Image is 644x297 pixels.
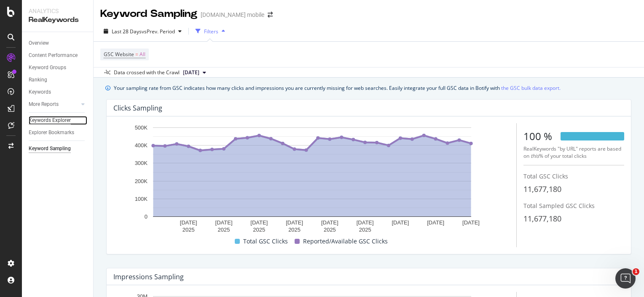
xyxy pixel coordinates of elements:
[135,51,138,58] span: =
[29,144,71,153] div: Keyword Sampling
[523,145,624,159] div: RealKeywords "by URL" reports are based on % of your total clicks
[180,67,209,78] button: [DATE]
[29,15,86,25] div: RealKeywords
[29,116,71,125] div: Keywords Explorer
[523,184,561,194] span: 11,677,180
[29,76,47,84] div: Ranking
[29,128,87,137] a: Explorer Bookmarks
[114,69,180,76] div: Data crossed with the Crawl
[29,63,87,72] a: Keyword Groups
[135,178,148,184] text: 200K
[523,129,552,143] div: 100 %
[268,12,273,18] div: arrow-right-arrow-left
[192,24,228,38] button: Filters
[112,28,142,35] span: Last 28 Days
[324,227,336,233] text: 2025
[29,76,87,84] a: Ranking
[218,227,230,233] text: 2025
[501,84,561,92] a: the GSC bulk data export.
[29,100,79,109] a: More Reports
[183,69,199,76] span: 2025 Sep. 1st
[253,227,265,233] text: 2025
[359,227,371,233] text: 2025
[303,236,388,246] span: Reported/Available GSC Clicks
[215,219,233,226] text: [DATE]
[29,39,87,48] a: Overview
[29,116,87,125] a: Keywords Explorer
[523,213,561,224] span: 11,677,180
[29,88,87,97] a: Keywords
[201,11,264,19] div: [DOMAIN_NAME] mobile
[250,219,268,226] text: [DATE]
[29,100,59,109] div: More Reports
[286,219,303,226] text: [DATE]
[182,227,195,233] text: 2025
[204,28,218,35] div: Filters
[243,236,288,246] span: Total GSC Clicks
[29,51,78,60] div: Content Performance
[357,219,374,226] text: [DATE]
[135,160,148,167] text: 300K
[113,123,511,235] svg: A chart.
[29,51,87,60] a: Content Performance
[29,144,87,153] a: Keyword Sampling
[105,84,632,92] div: info banner
[100,7,197,21] div: Keyword Sampling
[29,128,74,137] div: Explorer Bookmarks
[142,28,175,35] span: vs Prev. Period
[135,196,148,202] text: 100K
[288,227,301,233] text: 2025
[392,219,409,226] text: [DATE]
[321,219,338,226] text: [DATE]
[427,219,444,226] text: [DATE]
[29,39,49,48] div: Overview
[135,143,148,149] text: 400K
[531,152,539,159] i: this
[180,219,197,226] text: [DATE]
[523,202,595,210] span: Total Sampled GSC Clicks
[113,273,184,281] div: Impressions Sampling
[462,219,480,226] text: [DATE]
[523,172,568,180] span: Total GSC Clicks
[633,268,639,275] span: 1
[615,268,636,289] iframe: Intercom live chat
[29,88,51,97] div: Keywords
[29,63,66,72] div: Keyword Groups
[100,24,185,38] button: Last 28 DaysvsPrev. Period
[114,84,561,92] div: Your sampling rate from GSC indicates how many clicks and impressions you are currently missing f...
[113,104,162,112] div: Clicks Sampling
[104,51,134,58] span: GSC Website
[145,213,148,220] text: 0
[29,7,86,15] div: Analytics
[135,124,148,131] text: 500K
[140,49,145,60] span: All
